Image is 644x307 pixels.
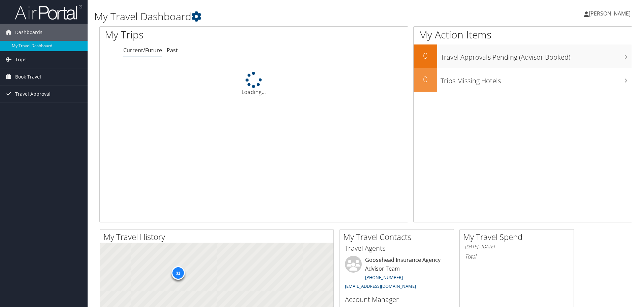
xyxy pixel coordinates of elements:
[15,24,42,41] span: Dashboards
[167,47,178,54] a: Past
[103,231,333,243] h2: My Travel History
[589,10,631,17] span: [PERSON_NAME]
[365,274,403,280] a: [PHONE_NUMBER]
[414,44,632,68] a: 0Travel Approvals Pending (Advisor Booked)
[342,256,452,292] li: Goosehead Insurance Agency Advisor Team
[441,49,632,62] h3: Travel Approvals Pending (Advisor Booked)
[345,283,416,289] a: [EMAIL_ADDRESS][DOMAIN_NAME]
[414,28,632,42] h1: My Action Items
[441,73,632,86] h3: Trips Missing Hotels
[100,72,408,96] div: Loading...
[414,50,437,61] h2: 0
[463,231,574,243] h2: My Travel Spend
[123,47,162,54] a: Current/Future
[465,253,569,260] h6: Total
[345,244,449,253] h3: Travel Agents
[584,3,637,24] a: [PERSON_NAME]
[15,68,41,85] span: Book Travel
[105,28,275,42] h1: My Trips
[15,51,27,68] span: Trips
[94,9,456,24] h1: My Travel Dashboard
[414,73,437,85] h2: 0
[414,68,632,92] a: 0Trips Missing Hotels
[15,4,82,20] img: airportal-logo.png
[171,266,185,280] div: 31
[343,231,454,243] h2: My Travel Contacts
[345,295,449,304] h3: Account Manager
[15,86,51,102] span: Travel Approval
[465,244,569,250] h6: [DATE] - [DATE]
